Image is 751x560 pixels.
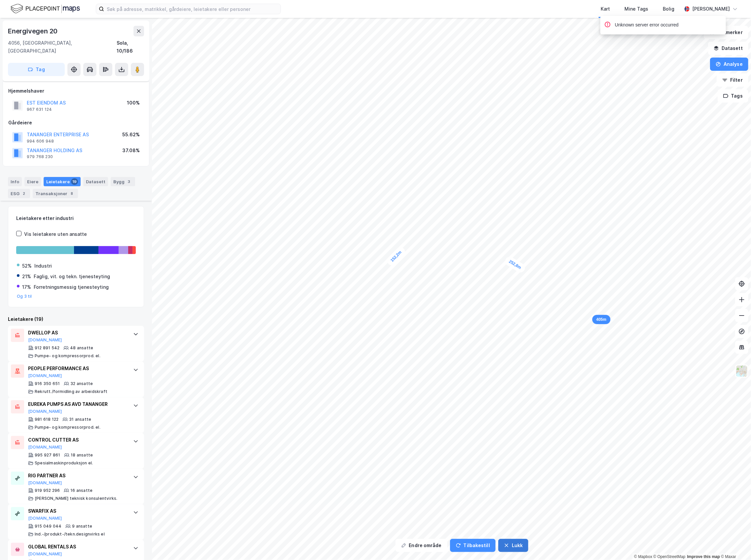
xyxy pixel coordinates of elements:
button: [DOMAIN_NAME] [28,337,62,343]
div: Rekrutt./formidling av arbeidskraft [35,389,107,394]
div: CONTROL CUTTER AS [28,436,127,444]
div: Sola, 10/186 [117,39,144,55]
div: 2 [21,190,27,197]
div: 31 ansatte [69,417,91,422]
button: Tilbakestill [450,539,496,552]
div: Leietakere (19) [8,315,144,323]
div: Bolig [663,5,674,13]
button: Datasett [708,42,748,55]
div: 979 768 230 [27,154,53,159]
div: Ind.-/produkt-/tekn.designvirks el [35,532,105,537]
div: Pumpe- og kompressorprod. el. [35,425,100,430]
div: DWELLOP AS [28,329,127,337]
div: Map marker [385,245,407,267]
div: Gårdeiere [8,119,144,127]
div: 919 952 296 [35,488,60,493]
div: 16 ansatte [70,488,93,493]
div: Unknown server error occurred [615,21,679,29]
div: 52% [22,262,32,270]
div: Leietakere [44,177,81,186]
div: Industri [34,262,52,270]
div: Faglig, vit. og tekn. tjenesteyting [34,273,110,280]
button: Tags [718,89,748,103]
iframe: Chat Widget [718,528,751,560]
div: PEOPLE PERFORMANCE AS [28,365,127,372]
div: 55.62% [122,131,140,139]
a: Mapbox [634,554,652,559]
div: 981 618 122 [35,417,58,422]
div: [PERSON_NAME] [692,5,730,13]
div: 916 350 651 [35,381,60,386]
div: Datasett [83,177,108,186]
div: Pumpe- og kompressorprod. el. [35,353,100,359]
button: Analyse [710,58,748,71]
div: 100% [127,99,140,107]
a: OpenStreetMap [654,554,686,559]
div: EUREKA PUMPS AS AVD TANANGER [28,400,127,408]
div: Forretningsmessig tjenesteyting [34,283,109,291]
img: Z [735,365,748,377]
div: Map marker [592,315,611,324]
div: 32 ansatte [70,381,93,386]
div: Mine Tags [624,5,648,13]
button: Lukk [498,539,528,552]
div: Spesialmaskinproduksjon el. [35,460,93,466]
div: SWARFIX AS [28,507,127,515]
div: 18 ansatte [71,452,93,458]
div: GLOBAL RENTALS AS [28,543,127,551]
div: 19 [71,178,78,185]
div: 17% [22,283,31,291]
div: RIG PARTNER AS [28,472,127,480]
div: 8 [69,190,75,197]
a: Improve this map [687,554,720,559]
div: Transaksjoner [33,189,78,198]
div: 48 ansatte [70,345,93,351]
button: [DOMAIN_NAME] [28,445,62,450]
div: 37.08% [122,147,140,154]
button: [DOMAIN_NAME] [28,480,62,486]
div: Vis leietakere uten ansatte [24,230,87,238]
div: Eiere [24,177,41,186]
div: Hjemmelshaver [8,87,144,95]
div: 4056, [GEOGRAPHIC_DATA], [GEOGRAPHIC_DATA] [8,39,117,55]
div: Energivegen 20 [8,26,59,36]
div: 967 631 124 [27,107,52,112]
div: 3 [126,178,132,185]
div: Info [8,177,22,186]
div: 994 606 948 [27,139,54,144]
div: 915 049 044 [35,524,61,529]
div: Bygg [111,177,135,186]
button: Og 3 til [17,294,32,299]
div: 912 891 542 [35,345,59,351]
button: Filter [717,73,748,87]
div: 21% [22,273,31,280]
div: Map marker [504,255,527,274]
button: [DOMAIN_NAME] [28,516,62,521]
div: 9 ansatte [72,524,92,529]
div: ESG [8,189,30,198]
div: Kart [601,5,610,13]
input: Søk på adresse, matrikkel, gårdeiere, leietakere eller personer [104,4,281,14]
button: [DOMAIN_NAME] [28,409,62,414]
div: Kontrollprogram for chat [718,528,751,560]
img: logo.f888ab2527a4732fd821a326f86c7f29.svg [11,3,80,15]
button: [DOMAIN_NAME] [28,551,62,557]
button: Tag [8,63,65,76]
button: Endre område [395,539,447,552]
div: Leietakere etter industri [16,214,136,222]
button: [DOMAIN_NAME] [28,373,62,378]
div: [PERSON_NAME] teknisk konsulentvirks. [35,496,117,501]
div: 995 927 861 [35,452,60,458]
